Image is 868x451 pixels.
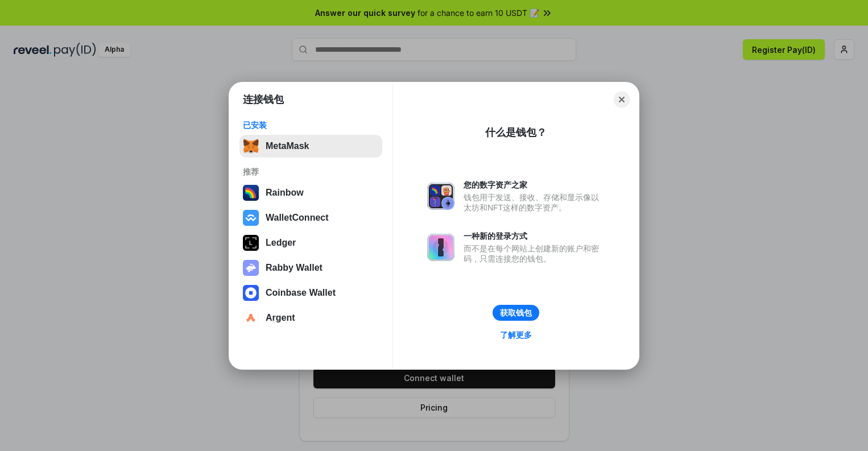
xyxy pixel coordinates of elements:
div: Coinbase Wallet [266,288,336,298]
img: svg+xml,%3Csvg%20width%3D%22120%22%20height%3D%22120%22%20viewBox%3D%220%200%20120%20120%22%20fil... [243,185,259,201]
button: Rainbow [239,181,382,204]
h1: 连接钱包 [243,93,284,106]
div: 已安装 [243,120,379,130]
div: 一种新的登录方式 [464,231,605,241]
div: Rainbow [266,188,304,198]
div: 获取钱包 [500,308,532,318]
div: 您的数字资产之家 [464,180,605,190]
img: svg+xml,%3Csvg%20xmlns%3D%22http%3A%2F%2Fwww.w3.org%2F2000%2Fsvg%22%20width%3D%2228%22%20height%3... [243,235,259,251]
div: 了解更多 [500,330,532,340]
button: 获取钱包 [493,305,539,321]
div: 推荐 [243,167,379,177]
button: Coinbase Wallet [239,282,382,304]
button: WalletConnect [239,206,382,229]
img: svg+xml,%3Csvg%20width%3D%2228%22%20height%3D%2228%22%20viewBox%3D%220%200%2028%2028%22%20fill%3D... [243,310,259,326]
div: 而不是在每个网站上创建新的账户和密码，只需连接您的钱包。 [464,243,605,264]
button: Close [614,92,630,107]
div: MetaMask [266,141,309,151]
div: 什么是钱包？ [485,126,547,139]
a: 了解更多 [493,328,539,342]
img: svg+xml,%3Csvg%20fill%3D%22none%22%20height%3D%2233%22%20viewBox%3D%220%200%2035%2033%22%20width%... [243,138,259,154]
img: svg+xml,%3Csvg%20xmlns%3D%22http%3A%2F%2Fwww.w3.org%2F2000%2Fsvg%22%20fill%3D%22none%22%20viewBox... [427,234,454,261]
img: svg+xml,%3Csvg%20xmlns%3D%22http%3A%2F%2Fwww.w3.org%2F2000%2Fsvg%22%20fill%3D%22none%22%20viewBox... [427,183,454,210]
img: svg+xml,%3Csvg%20xmlns%3D%22http%3A%2F%2Fwww.w3.org%2F2000%2Fsvg%22%20fill%3D%22none%22%20viewBox... [243,260,259,276]
div: 钱包用于发送、接收、存储和显示像以太坊和NFT这样的数字资产。 [464,192,605,213]
button: MetaMask [239,135,382,158]
div: Ledger [266,238,296,248]
img: svg+xml,%3Csvg%20width%3D%2228%22%20height%3D%2228%22%20viewBox%3D%220%200%2028%2028%22%20fill%3D... [243,285,259,301]
div: Rabby Wallet [266,263,323,273]
button: Argent [239,307,382,329]
div: WalletConnect [266,213,329,223]
button: Rabby Wallet [239,256,382,279]
div: Argent [266,313,295,323]
button: Ledger [239,231,382,254]
img: svg+xml,%3Csvg%20width%3D%2228%22%20height%3D%2228%22%20viewBox%3D%220%200%2028%2028%22%20fill%3D... [243,210,259,226]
